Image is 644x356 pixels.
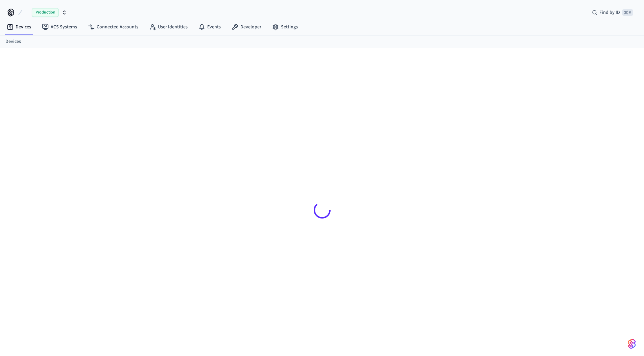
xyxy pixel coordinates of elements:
span: ⌘ K [622,9,633,16]
a: Devices [5,38,21,45]
a: User Identities [144,21,193,33]
div: Find by ID⌘ K [587,6,639,19]
span: Production [32,8,59,17]
a: Devices [1,21,37,33]
a: Events [193,21,226,33]
span: Find by ID [599,9,620,16]
img: SeamLogoGradient.69752ec5.svg [628,338,636,349]
a: Settings [267,21,303,33]
a: ACS Systems [37,21,82,33]
a: Developer [226,21,267,33]
a: Connected Accounts [82,21,144,33]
